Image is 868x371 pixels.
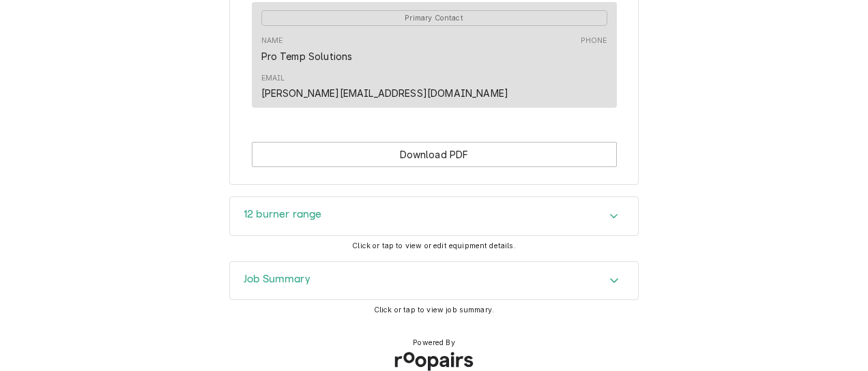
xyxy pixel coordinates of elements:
a: [PERSON_NAME][EMAIL_ADDRESS][DOMAIN_NAME] [261,87,509,99]
span: Click or tap to view or edit equipment details. [352,241,516,250]
div: 12 burner range [229,196,639,236]
span: Primary Contact [261,10,607,26]
div: Accordion Header [230,262,638,300]
div: Phone [581,35,607,63]
div: Name [261,35,353,63]
div: Button Group [252,142,617,167]
span: Powered By [413,338,455,348]
h3: 12 burner range [244,208,321,221]
div: Primary [261,10,607,26]
button: Download PDF [252,142,617,167]
div: Name [261,35,283,46]
div: Contact [252,2,617,107]
div: Pro Temp Solutions [261,49,353,63]
span: Click or tap to view job summary. [374,306,494,314]
div: Button Group Row [252,142,617,167]
div: Job Summary [229,261,639,301]
div: Phone [581,35,607,46]
div: Email [261,73,285,84]
div: Service Company Contact List [252,2,617,113]
h3: Job Summary [244,273,310,286]
div: Accordion Header [230,197,638,235]
div: Email [261,73,509,100]
button: Accordion Details Expand Trigger [230,262,638,300]
button: Accordion Details Expand Trigger [230,197,638,235]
